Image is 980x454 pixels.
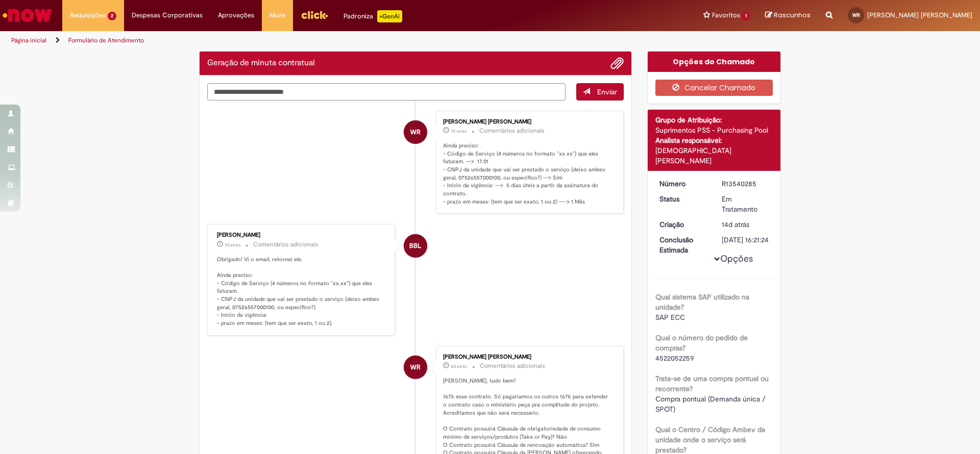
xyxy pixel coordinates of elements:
div: Analista responsável: [655,135,773,145]
div: Padroniza [344,10,402,22]
div: 16/09/2025 15:19:46 [722,219,769,230]
span: 7d atrás [225,242,240,248]
button: Cancelar Chamado [655,80,773,96]
small: Comentários adicionais [479,127,545,135]
span: Rascunhos [774,10,811,20]
b: Qual o número do pedido de compras? [655,333,748,352]
time: 23/09/2025 15:54:26 [225,242,240,248]
time: 23/09/2025 11:03:13 [451,363,467,369]
span: WR [410,355,421,380]
p: +GenAi [377,10,402,22]
a: Formulário de Atendimento [68,36,144,44]
time: 24/09/2025 09:31:49 [451,128,467,134]
div: R13540285 [722,179,769,189]
div: [DATE] 16:21:24 [722,235,769,245]
span: 1 [742,12,750,20]
dt: Número [652,179,715,189]
a: Rascunhos [765,11,811,20]
a: Página inicial [11,36,46,44]
div: Opções do Chamado [648,52,781,72]
dt: Conclusão Estimada [652,235,715,255]
span: [PERSON_NAME] [PERSON_NAME] [867,11,972,19]
span: 14d atrás [722,220,749,229]
div: Wallace Das Neves Ribeiro [404,120,427,144]
span: Favoritos [712,10,740,20]
dt: Criação [652,219,715,230]
span: WR [852,12,860,18]
b: Qual sistema SAP utilizado na unidade? [655,292,749,312]
div: [PERSON_NAME] [217,232,387,238]
span: Enviar [597,87,617,96]
div: Breno Betarelli Lopes [404,234,427,258]
div: [DEMOGRAPHIC_DATA][PERSON_NAME] [655,145,773,166]
span: Aprovações [218,10,254,20]
b: Trata-se de uma compra pontual ou recorrente? [655,374,769,393]
div: Em Tratamento [722,194,769,214]
span: Requisições [70,10,106,20]
div: Suprimentos PSS - Purchasing Pool [655,125,773,135]
div: Wallace Das Neves Ribeiro [404,356,427,379]
span: Compra pontual (Demanda única / SPOT) [655,394,768,414]
span: 4522052259 [655,354,694,363]
span: 7d atrás [451,128,467,134]
h2: Geração de minuta contratual Histórico de tíquete [207,59,315,68]
button: Enviar [576,83,624,100]
small: Comentários adicionais [253,240,318,249]
span: Despesas Corporativas [132,10,203,20]
dt: Status [652,194,715,204]
span: 8d atrás [451,363,467,369]
ul: Trilhas de página [8,31,646,50]
button: Adicionar anexos [610,57,624,70]
textarea: Digite sua mensagem aqui... [207,83,566,100]
small: Comentários adicionais [480,362,545,370]
span: SAP ECC [655,313,685,322]
p: Ainda preciso: - Código de Serviço (4 números no formato "xx.xx") que eles faturam. --> 17.01 - C... [443,142,613,206]
span: BBL [409,234,421,258]
img: ServiceNow [1,5,54,26]
p: Obrigado! Vi o email, retornei ele. Ainda preciso: - Código de Serviço (4 números no formato "xx.... [217,256,387,327]
span: WR [410,120,421,144]
img: click_logo_yellow_360x200.png [301,7,328,22]
time: 16/09/2025 15:19:46 [722,220,749,229]
div: [PERSON_NAME] [PERSON_NAME] [443,354,613,360]
span: 2 [108,12,116,20]
div: Grupo de Atribuição: [655,115,773,125]
span: More [269,10,285,20]
div: [PERSON_NAME] [PERSON_NAME] [443,119,613,125]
